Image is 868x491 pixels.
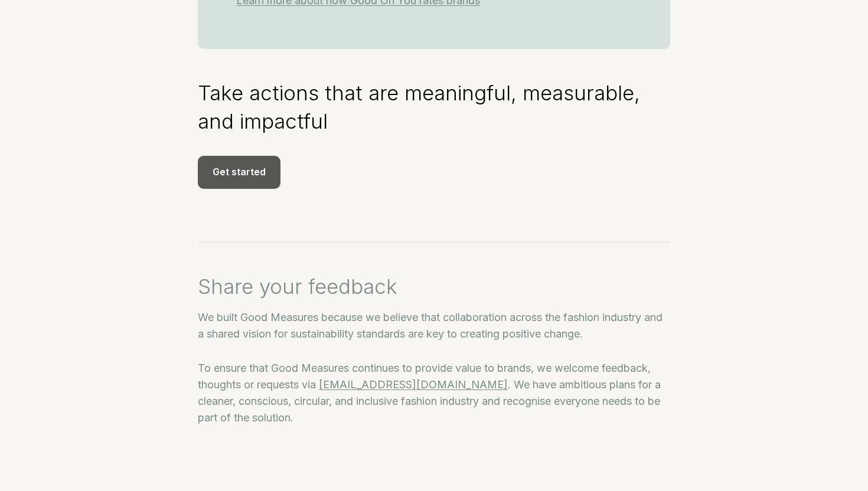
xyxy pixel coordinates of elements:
h3: Take actions that are meaningful, measurable, and impactful [198,78,670,135]
a: [EMAIL_ADDRESS][DOMAIN_NAME] [319,378,508,391]
h3: Share your feedback [198,272,670,300]
p: We built Good Measures because we believe that collaboration across the fashion industry and a sh... [198,309,670,342]
div: Get started [198,156,280,189]
iframe: Website support platform help button [816,439,856,479]
p: To ensure that Good Measures continues to provide value to brands, we welcome feedback, thoughts ... [198,360,670,426]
